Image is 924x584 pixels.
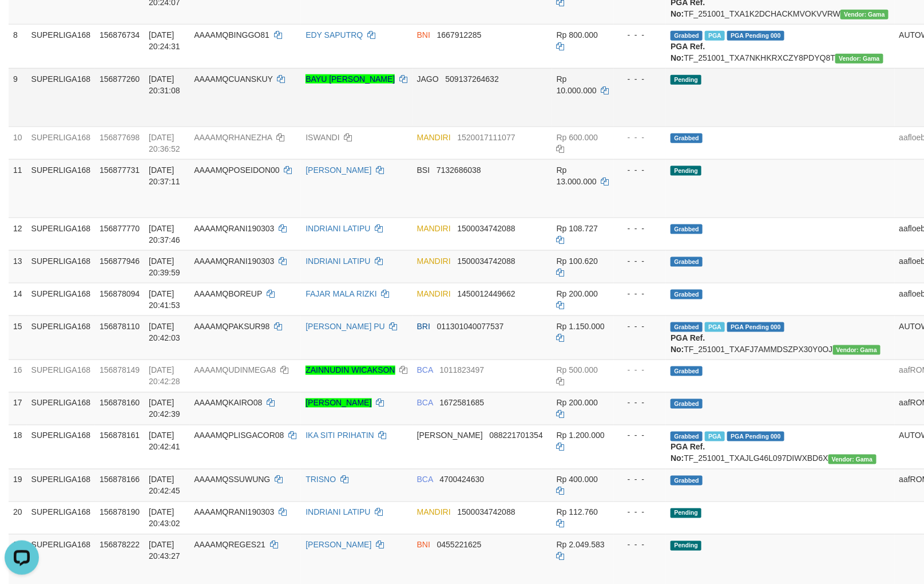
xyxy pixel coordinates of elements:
[149,165,180,186] span: [DATE] 20:37:11
[149,224,180,244] span: [DATE] 20:37:46
[666,315,894,360] td: TF_251001_TXAFJ7AMMDSZPX30Y0OJ
[27,502,96,534] td: SUPERLIGA168
[417,257,451,266] span: MANDIRI
[100,30,140,40] span: 156876734
[100,366,140,375] span: 156878149
[618,474,662,486] div: - - -
[100,475,140,484] span: 156878166
[149,398,180,419] span: [DATE] 20:42:39
[705,322,725,332] span: Marked by aafsengchandara
[439,366,484,375] span: Copy 1011823497 to clipboard
[557,74,597,95] span: Rp 10.000.000
[5,5,39,39] button: Open LiveChat chat widget
[100,74,140,84] span: 156877260
[671,42,705,62] b: PGA Ref. No:
[9,360,27,392] td: 16
[306,224,370,233] a: INDRIANI LATIPU
[9,218,27,250] td: 12
[9,425,27,469] td: 18
[671,432,703,441] span: Grabbed
[437,30,482,40] span: Copy 1667912285 to clipboard
[458,224,515,233] span: Copy 1500034742088 to clipboard
[417,165,430,175] span: BSI
[194,30,269,40] span: AAAAMQBINGGO81
[27,425,96,469] td: SUPERLIGA168
[9,68,27,127] td: 9
[417,289,451,298] span: MANDIRI
[194,289,262,298] span: AAAAMQBOREUP
[9,392,27,425] td: 17
[840,10,889,19] span: Vendor URL: https://trx31.1velocity.biz
[149,508,180,528] span: [DATE] 20:43:02
[835,54,883,64] span: Vendor URL: https://trx31.1velocity.biz
[417,398,433,408] span: BCA
[9,159,27,218] td: 11
[27,250,96,283] td: SUPERLIGA168
[100,289,140,298] span: 156878094
[9,250,27,283] td: 13
[557,366,598,375] span: Rp 500.000
[417,366,433,375] span: BCA
[149,540,180,561] span: [DATE] 20:43:27
[27,392,96,425] td: SUPERLIGA168
[705,432,725,441] span: Marked by aafheankoy
[671,257,703,267] span: Grabbed
[557,165,597,186] span: Rp 13.000.000
[306,133,339,142] a: ISWANDI
[727,31,784,41] span: PGA Pending
[100,540,140,550] span: 156878222
[618,397,662,409] div: - - -
[27,315,96,360] td: SUPERLIGA168
[618,255,662,267] div: - - -
[417,74,439,84] span: JAGO
[100,508,140,517] span: 156878190
[618,73,662,85] div: - - -
[557,30,598,40] span: Rp 800.000
[27,218,96,250] td: SUPERLIGA168
[557,289,598,298] span: Rp 200.000
[671,399,703,409] span: Grabbed
[671,133,703,143] span: Grabbed
[194,257,274,266] span: AAAAMQRANI190303
[417,508,451,517] span: MANDIRI
[618,288,662,299] div: - - -
[557,257,598,266] span: Rp 100.620
[306,540,371,550] a: [PERSON_NAME]
[458,289,515,298] span: Copy 1450012449662 to clipboard
[437,165,481,175] span: Copy 7132686038 to clipboard
[100,133,140,142] span: 156877698
[27,24,96,68] td: SUPERLIGA168
[100,322,140,331] span: 156878110
[100,398,140,408] span: 156878160
[705,31,725,41] span: Marked by aafsoycanthlai
[194,398,262,408] span: AAAAMQKAIRO08
[9,283,27,315] td: 14
[439,398,484,408] span: Copy 1672581685 to clipboard
[666,24,894,68] td: TF_251001_TXA7NKHKRXCZY8PDYQ8T
[618,29,662,41] div: - - -
[618,365,662,376] div: - - -
[306,322,384,331] a: [PERSON_NAME] PU
[306,398,371,408] a: [PERSON_NAME]
[671,541,701,551] span: Pending
[557,398,598,408] span: Rp 200.000
[149,133,180,153] span: [DATE] 20:36:52
[618,539,662,551] div: - - -
[149,366,180,386] span: [DATE] 20:42:28
[666,425,894,469] td: TF_251001_TXAJLG46L097DIWXBD6X
[557,322,605,331] span: Rp 1.150.000
[306,30,363,40] a: EDY SAPUTRQ
[417,540,430,550] span: BNI
[618,507,662,518] div: - - -
[194,224,274,233] span: AAAAMQRANI190303
[306,475,336,484] a: TRISNO
[439,475,484,484] span: Copy 4700424630 to clipboard
[437,540,482,550] span: Copy 0455221625 to clipboard
[194,322,269,331] span: AAAAMQPAKSUR98
[417,30,430,40] span: BNI
[306,289,376,298] a: FAJAR MALA RIZKI
[27,469,96,502] td: SUPERLIGA168
[149,322,180,342] span: [DATE] 20:42:03
[306,366,395,375] a: ZAINNUDIN WICAKSON
[618,132,662,143] div: - - -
